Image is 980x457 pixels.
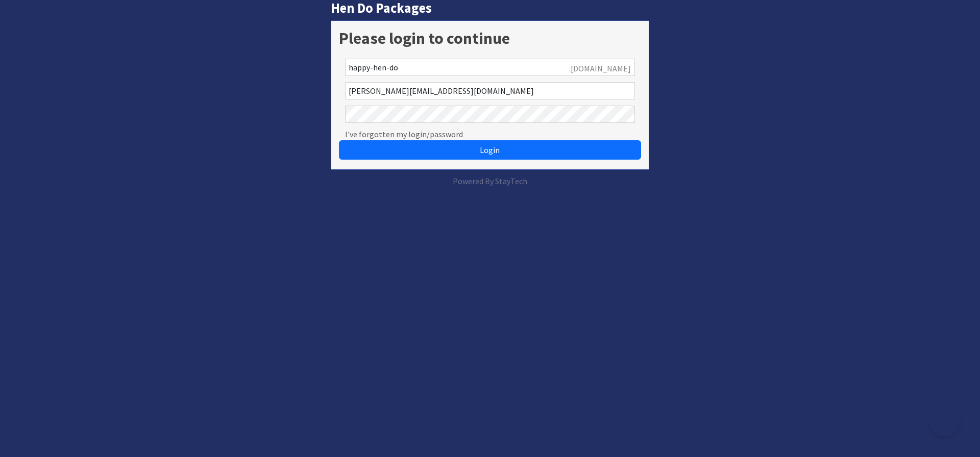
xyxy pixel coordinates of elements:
a: I've forgotten my login/password [345,128,463,140]
iframe: Toggle Customer Support [929,406,960,437]
span: .[DOMAIN_NAME] [569,62,631,74]
input: Email [345,82,635,99]
button: Login [339,140,641,160]
input: Account Reference [345,59,635,76]
h1: Please login to continue [339,29,641,48]
span: Login [480,145,500,155]
p: Powered By StayTech [331,175,649,187]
